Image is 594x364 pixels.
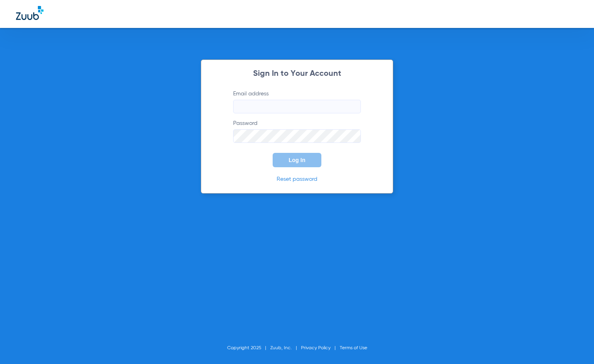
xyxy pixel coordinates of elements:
[273,153,321,167] button: Log In
[289,157,305,163] span: Log In
[270,344,301,352] li: Zuub, Inc.
[233,129,361,143] input: Password
[340,346,367,350] a: Terms of Use
[301,346,331,350] a: Privacy Policy
[227,344,270,352] li: Copyright 2025
[16,6,44,20] img: Zuub Logo
[221,70,373,78] h2: Sign In to Your Account
[233,119,361,143] label: Password
[233,100,361,113] input: Email address
[233,90,361,113] label: Email address
[277,176,317,182] a: Reset password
